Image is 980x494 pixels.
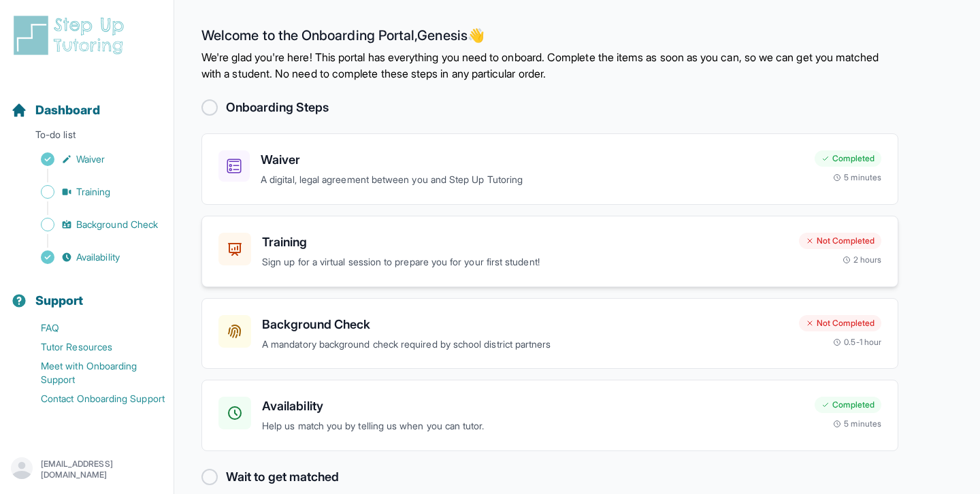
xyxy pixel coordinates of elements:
[35,101,100,120] span: Dashboard
[201,27,898,49] h2: Welcome to the Onboarding Portal, Genesis 👋
[5,79,168,125] button: Dashboard
[5,269,168,316] button: Support
[11,14,132,57] img: logo
[262,337,788,352] p: A mandatory background check required by school district partners
[843,254,882,265] div: 2 hours
[833,418,881,429] div: 5 minutes
[815,150,881,167] div: Completed
[5,128,168,147] p: To-do list
[11,318,174,337] a: FAQ
[41,459,163,480] p: [EMAIL_ADDRESS][DOMAIN_NAME]
[226,467,339,487] h2: Wait to get matched
[11,357,174,389] a: Meet with Onboarding Support
[76,185,111,199] span: Training
[76,152,105,166] span: Waiver
[815,397,881,413] div: Completed
[11,457,163,482] button: [EMAIL_ADDRESS][DOMAIN_NAME]
[76,250,120,264] span: Availability
[11,101,100,120] a: Dashboard
[261,150,804,169] h3: Waiver
[262,397,804,416] h3: Availability
[11,337,174,357] a: Tutor Resources
[201,49,898,82] p: We're glad you're here! This portal has everything you need to onboard. Complete the items as soo...
[262,418,804,434] p: Help us match you by telling us when you can tutor.
[226,98,329,117] h2: Onboarding Steps
[76,218,158,231] span: Background Check
[799,233,881,249] div: Not Completed
[11,389,174,408] a: Contact Onboarding Support
[11,215,174,234] a: Background Check
[201,133,898,205] a: WaiverA digital, legal agreement between you and Step Up TutoringCompleted5 minutes
[262,254,788,270] p: Sign up for a virtual session to prepare you for your first student!
[11,248,174,267] a: Availability
[11,182,174,201] a: Training
[201,216,898,287] a: TrainingSign up for a virtual session to prepare you for your first student!Not Completed2 hours
[201,298,898,369] a: Background CheckA mandatory background check required by school district partnersNot Completed0.5...
[833,172,881,183] div: 5 minutes
[261,172,804,188] p: A digital, legal agreement between you and Step Up Tutoring
[262,233,788,252] h3: Training
[201,380,898,451] a: AvailabilityHelp us match you by telling us when you can tutor.Completed5 minutes
[833,337,881,348] div: 0.5-1 hour
[11,150,174,169] a: Waiver
[262,315,788,334] h3: Background Check
[35,291,84,310] span: Support
[799,315,881,331] div: Not Completed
